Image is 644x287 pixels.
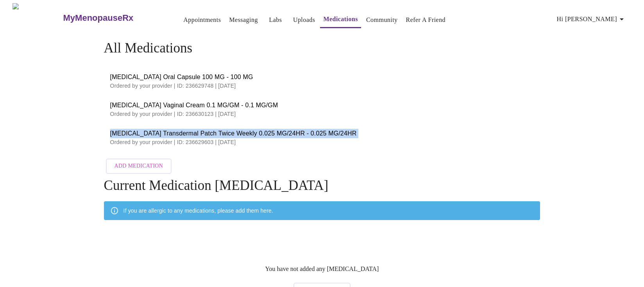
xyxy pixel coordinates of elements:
[183,14,221,25] a: Appointments
[62,4,165,32] a: MyMenopauseRx
[363,12,401,28] button: Community
[13,3,62,32] img: MyMenopauseRx Logo
[110,101,534,110] span: [MEDICAL_DATA] Vaginal Cream 0.1 MG/GM - 0.1 MG/GM
[290,12,318,28] button: Uploads
[110,72,534,82] span: [MEDICAL_DATA] Oral Capsule 100 MG - 100 MG
[293,14,315,25] a: Uploads
[403,12,449,28] button: Refer a Friend
[269,14,282,25] a: Labs
[557,14,626,25] span: Hi [PERSON_NAME]
[323,14,358,25] a: Medications
[123,204,273,218] div: If you are allergic to any medications, please add them here.
[114,161,163,171] span: Add Medication
[104,40,540,56] h4: All Medications
[320,11,361,28] button: Medications
[110,110,534,118] p: Ordered by your provider | ID: 236630123 | [DATE]
[63,13,134,23] h3: MyMenopauseRx
[265,265,379,273] p: You have not added any [MEDICAL_DATA]
[110,129,534,138] span: [MEDICAL_DATA] Transdermal Patch Twice Weekly 0.025 MG/24HR - 0.025 MG/24HR
[226,12,261,28] button: Messaging
[366,14,398,25] a: Community
[229,14,258,25] a: Messaging
[554,11,630,27] button: Hi [PERSON_NAME]
[263,12,288,28] button: Labs
[106,159,172,174] button: Add Medication
[110,138,534,146] p: Ordered by your provider | ID: 236629603 | [DATE]
[104,178,540,193] h4: Current Medication [MEDICAL_DATA]
[180,12,224,28] button: Appointments
[406,14,446,25] a: Refer a Friend
[110,82,534,90] p: Ordered by your provider | ID: 236629748 | [DATE]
